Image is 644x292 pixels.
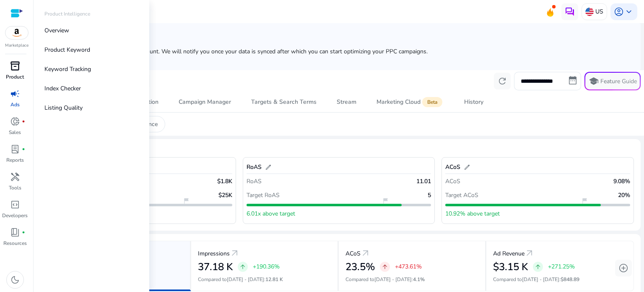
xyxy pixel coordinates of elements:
[581,197,588,204] span: flag_2
[22,120,25,123] span: fiber_manual_record
[2,212,28,219] p: Developers
[10,275,20,285] span: dark_mode
[345,249,361,258] p: ACoS
[9,129,21,136] p: Sales
[80,48,428,55] h5: You are using a demo account. We will notify you once your data is synced after which you can sta...
[595,4,603,19] p: US
[5,42,29,49] p: Marketplace
[561,276,579,283] span: $848.89
[198,261,233,273] h2: 37.18 K
[217,177,232,186] p: $1.8K
[428,191,431,200] p: 5
[9,184,21,192] p: Tools
[44,103,83,112] p: Listing Quality
[445,164,460,171] h5: ACoS
[374,276,412,283] span: [DATE] - [DATE]
[183,197,190,204] span: flag_2
[445,191,478,200] p: Target ACoS
[618,263,628,273] span: add_circle
[10,61,20,71] span: inventory_2
[585,8,594,16] img: us.svg
[377,99,444,105] div: Marketing Cloud
[345,261,375,273] h2: 23.5%
[535,263,541,270] span: arrow_upward
[247,191,280,200] p: Target RoAS
[10,200,20,210] span: code_blocks
[618,191,630,200] p: 20%
[584,72,641,90] button: schoolFeature Guide
[218,191,232,200] p: $25K
[361,248,371,258] a: arrow_outward
[10,116,20,126] span: donut_small
[198,276,331,283] p: Compared to :
[253,264,280,270] p: +190.36%
[265,276,283,283] span: 12.81 K
[44,84,81,93] p: Index Checker
[5,26,28,39] img: amazon.svg
[239,263,246,270] span: arrow_upward
[494,73,511,89] button: refresh
[497,76,507,86] span: refresh
[413,276,425,283] span: 4.1%
[10,227,20,237] span: book_4
[464,99,483,105] div: History
[247,209,295,218] p: 6.01x above target
[445,177,460,186] p: ACoS
[382,263,388,270] span: arrow_upward
[6,156,24,164] p: Reports
[22,231,25,234] span: fiber_manual_record
[395,264,422,270] p: +473.61%
[44,26,69,35] p: Overview
[10,172,20,182] span: handyman
[265,164,272,171] span: edit
[493,276,627,283] p: Compared to :
[615,260,632,276] button: add_circle
[382,197,389,204] span: flag_2
[3,239,27,247] p: Resources
[493,249,525,258] p: Ad Revenue
[345,276,478,283] p: Compared to :
[227,276,264,283] span: [DATE] - [DATE]
[522,276,559,283] span: [DATE] - [DATE]
[230,248,240,258] a: arrow_outward
[548,264,575,270] p: +271.25%
[10,101,20,108] p: Ads
[613,177,630,186] p: 9.08%
[416,177,431,186] p: 11.01
[422,97,442,107] span: Beta
[10,89,20,99] span: campaign
[247,177,262,186] p: RoAS
[10,144,20,154] span: lab_profile
[525,248,535,258] a: arrow_outward
[6,73,24,81] p: Product
[80,38,428,45] h5: Your Account is syncing...
[44,10,90,18] p: Product Intelligence
[44,45,90,54] p: Product Keyword
[614,7,624,17] span: account_circle
[22,147,25,151] span: fiber_manual_record
[179,99,231,105] div: Campaign Manager
[44,65,91,74] p: Keyword Tracking
[247,164,262,171] h5: RoAS
[464,164,470,171] span: edit
[600,77,637,86] p: Feature Guide
[493,261,528,273] h2: $3.15 K
[251,99,317,105] div: Targets & Search Terms
[589,76,599,86] span: school
[337,99,356,105] div: Stream
[198,249,230,258] p: Impressions
[624,7,634,17] span: keyboard_arrow_down
[445,209,500,218] p: 10.92% above target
